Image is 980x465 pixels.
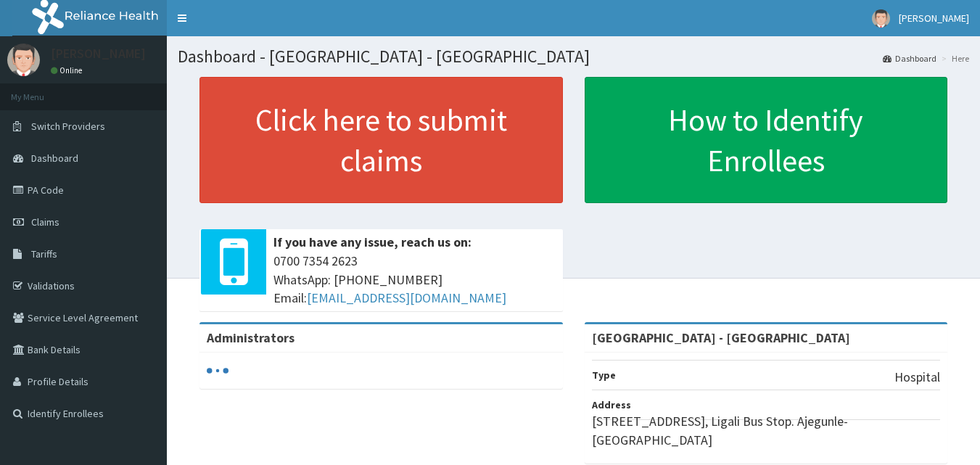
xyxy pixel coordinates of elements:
[7,44,40,76] img: User Image
[592,398,631,411] b: Address
[207,329,295,346] b: Administrators
[872,9,890,28] img: User Image
[178,47,969,66] h1: Dashboard - [GEOGRAPHIC_DATA] - [GEOGRAPHIC_DATA]
[273,252,556,308] span: 0700 7354 2623 WhatsApp: [PHONE_NUMBER] Email:
[883,52,936,65] a: Dashboard
[938,52,969,65] li: Here
[51,65,86,75] a: Online
[307,289,506,306] a: [EMAIL_ADDRESS][DOMAIN_NAME]
[273,234,472,250] b: If you have any issue, reach us on:
[199,77,563,203] a: Click here to submit claims
[51,47,146,60] p: [PERSON_NAME]
[585,77,948,203] a: How to Identify Enrollees
[592,329,850,346] strong: [GEOGRAPHIC_DATA] - [GEOGRAPHIC_DATA]
[31,247,57,260] span: Tariffs
[592,369,616,382] b: Type
[894,368,940,387] p: Hospital
[31,120,105,133] span: Switch Providers
[592,412,941,449] p: [STREET_ADDRESS], Ligali Bus Stop. Ajegunle- [GEOGRAPHIC_DATA]
[31,152,78,165] span: Dashboard
[207,360,228,382] svg: audio-loading
[899,12,969,25] span: [PERSON_NAME]
[31,215,59,229] span: Claims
